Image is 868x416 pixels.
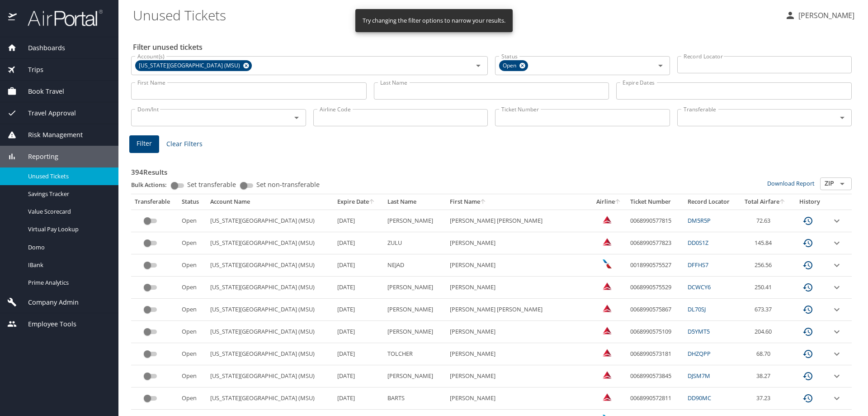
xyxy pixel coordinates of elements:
td: [US_STATE][GEOGRAPHIC_DATA] (MSU) [207,210,334,232]
button: Open [654,59,667,72]
img: Delta Airlines [603,392,612,402]
td: 0068990575529 [627,277,684,299]
td: [PERSON_NAME] [PERSON_NAME] [446,210,591,232]
span: Set non-transferable [256,182,320,188]
a: DM5R5P [688,216,711,225]
td: [PERSON_NAME] [446,343,591,365]
td: [PERSON_NAME] [384,277,446,299]
td: Open [178,254,207,277]
td: [PERSON_NAME] [446,321,591,343]
td: Open [178,365,207,387]
td: [DATE] [334,387,383,410]
img: icon-airportal.png [8,9,18,27]
a: DL70SJ [688,305,706,313]
p: [PERSON_NAME] [796,10,854,21]
td: 0068990577815 [627,210,684,232]
span: Risk Management [17,130,83,140]
td: 204.60 [738,321,792,343]
button: expand row [831,238,842,249]
td: Open [178,343,207,365]
td: [US_STATE][GEOGRAPHIC_DATA] (MSU) [207,277,334,299]
span: Book Travel [17,86,64,96]
td: 37.23 [738,387,792,410]
td: [PERSON_NAME] [446,387,591,410]
th: Total Airfare [738,194,792,210]
a: D5YMT5 [688,327,710,335]
td: [US_STATE][GEOGRAPHIC_DATA] (MSU) [207,321,334,343]
a: DD90MC [688,394,711,402]
td: BARTS [384,387,446,410]
span: Travel Approval [17,108,76,118]
td: [DATE] [334,321,383,343]
h1: Unused Tickets [133,1,778,29]
div: Transferable [135,198,175,206]
img: Delta Airlines [603,282,612,291]
button: [PERSON_NAME] [781,7,858,24]
h2: Filter unused tickets [133,40,854,54]
div: Try changing the filter options to narrow your results. [363,12,505,29]
td: [DATE] [334,343,383,365]
img: Delta Airlines [603,215,612,224]
a: DCWCY6 [688,283,711,291]
button: expand row [831,215,842,226]
th: Status [178,194,207,210]
td: 0068990575867 [627,299,684,321]
span: Prime Analytics [28,278,108,287]
button: expand row [831,304,842,315]
span: Clear Filters [166,139,203,150]
span: Virtual Pay Lookup [28,225,108,234]
button: expand row [831,326,842,337]
button: Open [836,177,849,190]
span: Company Admin [17,297,79,307]
th: Last Name [384,194,446,210]
div: Open [499,60,528,71]
img: Delta Airlines [603,304,612,313]
td: [PERSON_NAME] [446,232,591,254]
td: 250.41 [738,277,792,299]
th: Record Locator [684,194,738,210]
td: 0068990577823 [627,232,684,254]
td: Open [178,299,207,321]
a: DFFHS7 [688,261,708,269]
td: 72.63 [738,210,792,232]
td: [PERSON_NAME] [446,254,591,277]
img: Delta Airlines [603,326,612,335]
td: [US_STATE][GEOGRAPHIC_DATA] (MSU) [207,232,334,254]
button: expand row [831,393,842,404]
button: sort [779,199,786,205]
span: Savings Tracker [28,190,108,198]
td: Open [178,210,207,232]
a: DJSM7M [688,372,710,380]
td: Open [178,321,207,343]
span: Employee Tools [17,319,76,329]
div: [US_STATE][GEOGRAPHIC_DATA] (MSU) [135,60,252,71]
span: Open [499,61,522,71]
button: Open [836,111,849,124]
span: Unused Tickets [28,172,108,181]
td: [PERSON_NAME] [446,365,591,387]
td: [PERSON_NAME] [384,321,446,343]
td: [US_STATE][GEOGRAPHIC_DATA] (MSU) [207,343,334,365]
td: [US_STATE][GEOGRAPHIC_DATA] (MSU) [207,365,334,387]
button: expand row [831,282,842,293]
span: Domo [28,243,108,252]
td: [DATE] [334,210,383,232]
td: 38.27 [738,365,792,387]
td: 0068990573181 [627,343,684,365]
td: [PERSON_NAME] [384,365,446,387]
span: Reporting [17,152,58,162]
td: [US_STATE][GEOGRAPHIC_DATA] (MSU) [207,254,334,277]
img: Delta Airlines [603,370,612,379]
span: Dashboards [17,43,65,53]
button: sort [480,199,486,205]
td: [US_STATE][GEOGRAPHIC_DATA] (MSU) [207,387,334,410]
button: expand row [831,371,842,382]
h3: 394 Results [131,162,852,177]
a: DD0S1Z [688,239,708,247]
td: 0018990575527 [627,254,684,277]
td: [PERSON_NAME] [384,210,446,232]
td: 0068990575109 [627,321,684,343]
span: Trips [17,65,43,75]
td: [PERSON_NAME] [446,277,591,299]
img: American Airlines [603,259,612,268]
